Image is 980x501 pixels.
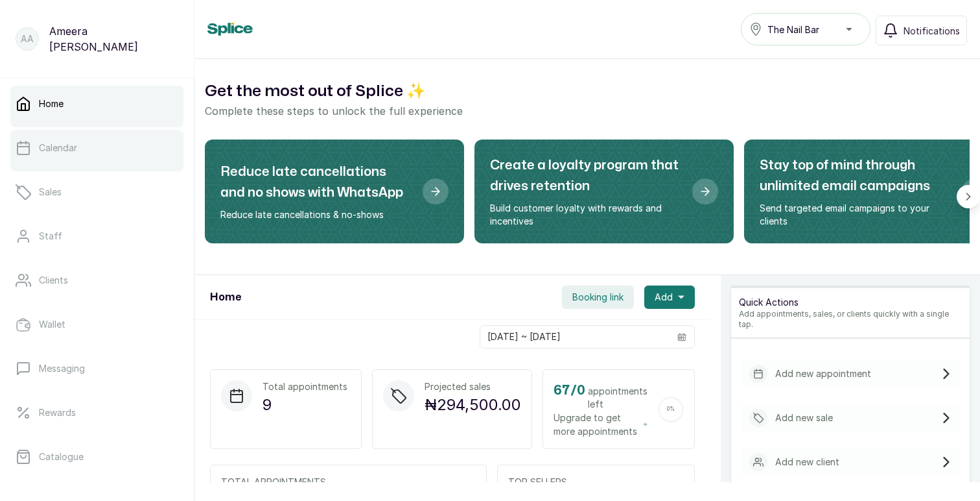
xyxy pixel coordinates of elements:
p: Add appointments, sales, or clients quickly with a single tap. [739,309,962,330]
span: Add [655,291,673,304]
a: Clients [10,262,183,299]
p: Add new sale [775,411,833,424]
p: Complete these steps to unlock the full experience [205,103,970,119]
a: Staff [10,218,183,254]
a: Wallet [10,306,183,343]
div: Create a loyalty program that drives retention [474,140,734,243]
a: Calendar [10,130,183,166]
h2: Stay top of mind through unlimited email campaigns [760,155,951,197]
p: Messaging [39,362,85,375]
p: AA [21,32,34,45]
p: Wallet [39,318,65,331]
h2: Reduce late cancellations and no shows with WhatsApp [220,162,412,203]
h2: Create a loyalty program that drives retention [490,155,682,197]
p: Staff [39,230,62,243]
p: Ameera [PERSON_NAME] [49,23,178,55]
p: Calendar [39,141,77,154]
p: Add new client [775,456,839,469]
span: The Nail Bar [767,23,819,36]
h1: Home [210,289,241,305]
span: Booking link [572,291,624,304]
a: Rewards [10,395,183,431]
button: The Nail Bar [741,13,870,45]
span: Upgrade to get more appointments [554,411,647,438]
svg: calendar [677,332,686,341]
p: ₦294,500.00 [425,393,521,417]
p: Total appointments [262,380,347,393]
p: Add new appointment [775,367,871,380]
button: Notifications [876,16,967,45]
span: Notifications [904,24,960,38]
p: Sales [39,186,62,199]
p: TOP SELLERS [508,476,684,489]
p: Catalogue [39,450,84,463]
div: Reduce late cancellations and no shows with WhatsApp [205,140,464,243]
p: Home [39,97,64,110]
button: Booking link [562,286,634,309]
h2: 67 / 0 [554,380,585,401]
span: 0 % [667,406,675,412]
p: Quick Actions [739,296,962,309]
a: Messaging [10,350,183,387]
p: Build customer loyalty with rewards and incentives [490,202,682,228]
input: Select date [480,326,670,348]
button: Add [644,286,695,309]
a: Catalogue [10,439,183,475]
p: Rewards [39,406,76,419]
p: Projected sales [425,380,521,393]
p: Clients [39,274,68,287]
h2: Get the most out of Splice ✨ [205,80,970,103]
span: appointments left [588,385,647,411]
p: 9 [262,393,347,417]
a: Sales [10,174,183,210]
a: Home [10,86,183,122]
p: TOTAL APPOINTMENTS [221,476,476,489]
p: Send targeted email campaigns to your clients [760,202,951,228]
p: Reduce late cancellations & no-shows [220,208,412,221]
